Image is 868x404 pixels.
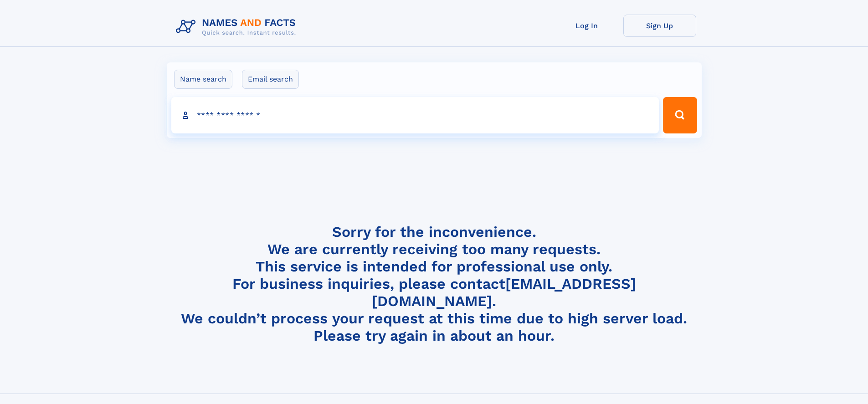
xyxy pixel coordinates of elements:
[663,97,697,133] button: Search Button
[550,15,623,37] a: Log In
[172,15,303,39] img: Logo Names and Facts
[372,275,636,310] a: [EMAIL_ADDRESS][DOMAIN_NAME]
[171,97,659,133] input: search input
[623,15,696,37] a: Sign Up
[242,70,299,89] label: Email search
[172,223,696,345] h4: Sorry for the inconvenience. We are currently receiving too many requests. This service is intend...
[174,70,232,89] label: Name search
